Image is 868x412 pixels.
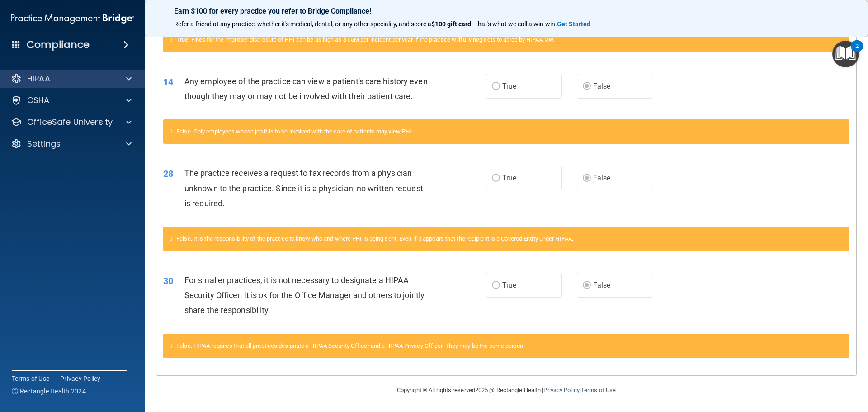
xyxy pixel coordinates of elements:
span: 28 [163,168,173,179]
a: Privacy Policy [543,387,579,393]
img: PMB logo [11,9,134,28]
span: False [593,82,611,90]
p: HIPAA [27,73,50,84]
input: True [492,282,500,289]
span: True [502,174,516,182]
p: OfficeSafe University [27,117,113,128]
p: Earn $100 for every practice you refer to Bridge Compliance! [174,7,839,15]
h4: Compliance [27,38,90,51]
input: True [492,175,500,182]
span: True [502,82,516,90]
span: Refer a friend at any practice, whether it's medical, dental, or any other speciality, and score a [174,20,431,28]
a: Terms of Use [12,374,49,383]
button: Open Resource Center, 2 new notifications [832,41,859,67]
span: False. It is the responsibility of the practice to know who and where PHI is being sent. Even if ... [176,235,573,242]
div: 2 [855,46,859,58]
a: Privacy Policy [60,374,101,383]
a: OfficeSafe University [11,117,132,128]
a: HIPAA [11,73,132,84]
p: Settings [27,138,61,149]
div: Copyright © All rights reserved 2025 @ Rectangle Health | | [341,376,671,405]
a: Terms of Use [581,387,616,393]
a: Get Started [557,20,592,28]
input: False [583,175,591,182]
span: Any employee of the practice can view a patient's care history even though they may or may not be... [184,76,428,101]
p: OSHA [27,95,50,106]
input: False [583,282,591,289]
span: Ⓒ Rectangle Health 2024 [12,387,86,396]
span: True [502,281,516,289]
strong: $100 gift card [431,20,471,28]
span: The practice receives a request to fax records from a physician unknown to the practice. Since it... [184,168,423,208]
span: 30 [163,275,173,286]
a: Settings [11,138,132,149]
strong: Get Started [557,20,590,28]
span: False. Only employees whose job it is to be involved with the care of patients may view PHI. [176,128,413,135]
span: True. Fines for the improper disclosure of PHI can be as high as $1.5M per incident per year if t... [176,36,554,43]
input: True [492,83,500,90]
span: 14 [163,76,173,87]
span: False. HIPAA requires that all practices designate a HIPAA Security Officer and a HIPAA Privacy O... [176,342,524,349]
span: False [593,174,611,182]
input: False [583,83,591,90]
span: False [593,281,611,289]
a: OSHA [11,95,132,106]
span: ! That's what we call a win-win. [471,20,557,28]
span: For smaller practices, it is not necessary to designate a HIPAA Security Officer. It is ok for th... [184,275,425,315]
